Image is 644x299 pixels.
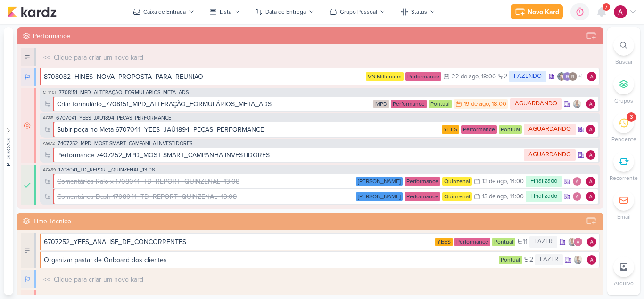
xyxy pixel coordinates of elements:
div: Criar formulário_7708151_MPD_ALTERAÇÃO_FORMULÁRIOS_META_ADS [57,99,272,109]
div: Performance [405,177,440,186]
div: Performance 7407252_MPD_MOST SMART_CAMPANHA INVESTIDORES [57,150,270,160]
span: AG499 [42,167,57,172]
div: Comentários Dash 1708041_TD_REPORT_QUINZENAL_13.08 [57,192,237,202]
img: Alessandra Gomes [586,150,595,160]
div: FInalizado [526,176,562,187]
div: VN Millenium [366,72,404,81]
div: Performance [461,125,497,134]
div: FInalizado [21,165,36,205]
div: Subir peça no Meta 6707041_YEES_JAÚ1894_PEÇAS_PERFORMANCE [57,125,264,135]
div: MPD [373,100,389,108]
div: YEES [442,125,459,134]
div: Colaboradores: Alessandra Gomes [572,177,584,186]
div: Time Técnico [33,216,582,226]
div: Quinzenal [442,177,472,186]
div: Performance [33,31,582,41]
span: 11 [523,239,528,245]
img: Nelito Junior [557,72,566,81]
span: +1 [578,73,583,80]
div: FAZER [21,233,36,268]
div: Comentários Dash 1708041_TD_REPORT_QUINZENAL_13.08 [57,192,354,202]
img: Alessandra Gomes [586,99,595,109]
button: Novo Kard [511,4,563,19]
img: Alessandra Gomes [573,237,583,247]
span: 7407252_MPD_MOST SMART_CAMPANHA INVESTIDORES [58,141,192,146]
img: Alessandra Gomes [586,177,595,186]
span: 7708151_MPD_ALTERAÇÃO_FORMULÁRIOS_META_ADS [59,90,189,95]
img: Alessandra Gomes [614,5,627,18]
img: Iara Santos [573,255,583,265]
div: Colaboradores: Iara Santos, Alessandra Gomes [568,237,585,247]
p: Recorrente [610,174,638,182]
div: 19 de ago [464,101,489,107]
div: 3 [630,113,633,121]
div: Colaboradores: Alessandra Gomes [572,192,584,201]
div: FAZENDO [509,71,546,82]
div: Colaboradores: Iara Santos [572,99,584,109]
div: 8708082_HINES_NOVA_PROPOSTA_PARA_REUNIAO [44,72,203,82]
div: FAZENDO [21,270,36,288]
span: 6707041_YEES_JAÚ1894_PEÇAS_PERFORMANCE [56,115,171,120]
div: 6707252_YEES_ANALISE_DE_CONCORRENTES [44,237,433,247]
div: Colaboradores: Nelito Junior, Eduardo Quaresma, Rafael Dornelles, Alessandra Gomes [557,72,585,81]
div: Responsável: Alessandra Gomes [586,177,595,186]
p: Arquivo [614,279,634,288]
div: FAZER [21,48,36,66]
div: YEES [435,238,453,246]
span: 1708041_TD_REPORT_QUINZENAL_13.08 [58,167,155,172]
div: Performance [454,238,490,246]
div: Responsável: Alessandra Gomes [586,99,595,109]
div: FAZER [529,236,557,248]
div: Pontual [429,100,452,108]
div: FInalizado [526,191,562,202]
img: Alessandra Gomes [587,72,596,81]
div: Responsável: Alessandra Gomes [587,72,596,81]
div: AGUARDANDO [21,88,36,163]
div: AGUARDANDO [510,98,562,110]
div: Responsável: Alessandra Gomes [586,125,595,134]
p: Pendente [611,135,636,144]
div: Performance [405,192,440,201]
div: AGUARDANDO [524,149,576,161]
div: AGUARDANDO [524,124,576,135]
span: 2 [529,256,533,263]
div: , 18:00 [479,74,496,80]
div: Pessoas [4,137,13,166]
p: Email [617,213,631,221]
img: Alessandra Gomes [572,177,582,186]
p: Buscar [615,58,633,66]
div: Pontual [499,125,522,134]
div: , 14:00 [507,179,524,185]
div: Subir peça no Meta 6707041_YEES_JAÚ1894_PEÇAS_PERFORMANCE [57,125,440,135]
div: Teixeira Duarte [356,177,403,186]
img: kardz.app [8,6,57,17]
div: Responsável: Alessandra Gomes [586,150,595,160]
p: Grupos [614,96,633,105]
div: Colaboradores: Iara Santos [573,255,585,265]
div: Comentários Raio-x 1708041_TD_REPORT_QUINZENAL_13.08 [57,177,239,187]
div: Responsável: Alessandra Gomes [587,255,596,265]
span: AG88 [42,115,54,120]
div: Performance [391,100,427,108]
div: 8708082_HINES_NOVA_PROPOSTA_PARA_REUNIAO [44,72,364,82]
div: , 14:00 [507,194,524,200]
img: Eduardo Quaresma [562,72,572,81]
div: 13 de ago [482,179,507,185]
div: Responsável: Alessandra Gomes [586,192,595,201]
div: 22 de ago [452,74,479,80]
span: AG172 [42,141,56,146]
img: Alessandra Gomes [587,255,596,265]
div: , 18:00 [489,101,506,107]
div: Performance [405,72,441,81]
img: Iara Santos [572,99,582,109]
img: Alessandra Gomes [586,192,595,201]
div: Novo Kard [528,7,559,17]
img: Alessandra Gomes [586,125,595,134]
img: Iara Santos [568,237,577,247]
div: Pontual [492,238,515,246]
div: Performance 7407252_MPD_MOST SMART_CAMPANHA INVESTIDORES [57,150,522,160]
button: Pessoas [4,27,13,295]
div: Organizar pastar de Onboard dos clientes [44,255,167,265]
span: CT1401 [42,90,57,95]
div: Quinzenal [442,192,472,201]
